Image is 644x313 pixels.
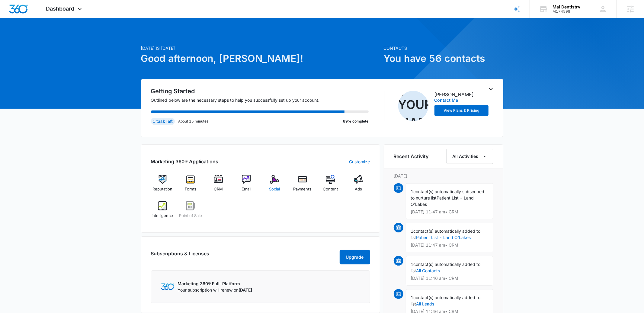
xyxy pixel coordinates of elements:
[179,175,202,196] a: Forms
[384,45,503,51] p: Contacts
[178,280,252,287] p: Marketing 360® Full-Platform
[207,175,230,196] a: CRM
[179,201,202,223] a: Point of Sale
[553,9,580,14] div: account id
[141,51,380,66] h1: Good afternoon, [PERSON_NAME]!
[411,262,414,267] span: 1
[411,276,488,280] p: [DATE] 11:46 am • CRM
[347,175,370,196] a: Ads
[239,287,252,292] span: [DATE]
[411,228,481,240] span: contact(s) automatically added to list
[411,228,414,234] span: 1
[411,243,488,247] p: [DATE] 11:47 am • CRM
[46,5,75,12] span: Dashboard
[242,186,251,192] span: Email
[411,295,481,306] span: contact(s) automatically added to list
[343,119,369,124] p: 89% complete
[151,250,210,262] h2: Subscriptions & Licenses
[394,153,429,160] h6: Recent Activity
[141,45,380,51] p: [DATE] is [DATE]
[340,250,370,264] button: Upgrade
[151,97,376,103] p: Outlined below are the necessary steps to help you successfully set up your account.
[319,175,342,196] a: Content
[151,175,174,196] a: Reputation
[416,301,434,306] a: All Leads
[269,186,280,192] span: Social
[394,173,493,179] p: [DATE]
[553,5,580,9] div: account name
[411,262,481,273] span: contact(s) automatically added to list
[434,91,474,98] p: [PERSON_NAME]
[411,189,485,200] span: contact(s) automatically subscribed to nurture list
[151,87,376,96] h2: Getting Started
[151,201,174,223] a: Intelligence
[411,295,414,300] span: 1
[416,235,471,240] a: Patient List - Land O'Lakes
[235,175,258,196] a: Email
[411,189,414,194] span: 1
[178,287,252,293] p: Your subscription will renew on
[161,283,174,290] img: Marketing 360 Logo
[416,268,440,273] a: All Contacts
[487,85,495,93] button: Toggle Collapse
[185,186,196,192] span: Forms
[291,175,314,196] a: Payments
[214,186,223,192] span: CRM
[349,158,370,165] a: Customize
[179,213,202,219] span: Point of Sale
[434,105,489,116] button: View Plans & Pricing
[293,186,312,192] span: Payments
[151,118,175,125] div: 1 task left
[355,186,362,192] span: Ads
[411,210,488,214] p: [DATE] 11:47 am • CRM
[398,91,428,121] img: Your Marketing Consultant Team
[152,213,173,219] span: Intelligence
[323,186,338,192] span: Content
[384,51,503,66] h1: You have 56 contacts
[263,175,286,196] a: Social
[434,98,458,102] button: Contact Me
[178,119,209,124] p: About 15 minutes
[151,158,219,165] h2: Marketing 360® Applications
[152,186,172,192] span: Reputation
[446,149,493,164] button: All Activities
[411,195,474,207] span: Patient List - Land O'Lakes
